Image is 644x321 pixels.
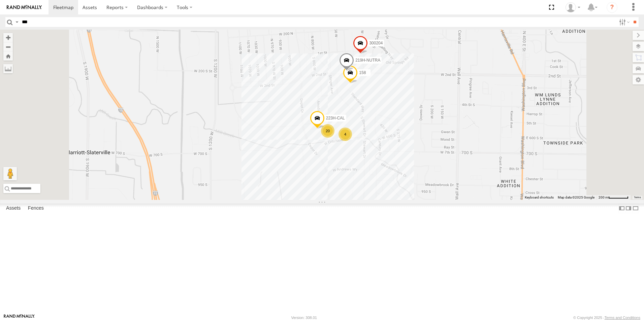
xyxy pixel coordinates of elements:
a: Visit our Website [4,314,35,321]
div: © Copyright 2025 - [573,316,640,320]
label: Measure [3,64,13,73]
label: Hide Summary Table [632,204,639,213]
button: Zoom out [3,42,13,51]
div: Keith Washburn [563,2,583,12]
a: Terms (opens in new tab) [634,196,641,199]
label: Search Query [14,17,20,27]
label: Map Settings [633,75,644,84]
label: Dock Summary Table to the Left [618,204,625,213]
a: Terms and Conditions [605,316,640,320]
i: ? [607,2,617,13]
div: Version: 308.01 [291,316,317,320]
label: Assets [3,204,24,213]
img: rand-logo.svg [7,5,42,10]
button: Zoom Home [3,51,13,61]
span: 223H-CAL [326,116,345,120]
div: 20 [321,124,334,138]
label: Dock Summary Table to the Right [625,204,632,213]
label: Fences [25,204,47,213]
button: Zoom in [3,33,13,42]
span: 158 [359,70,366,75]
label: Search Filter Options [616,17,631,27]
button: Keyboard shortcuts [525,195,554,200]
span: 300204 [369,41,383,45]
button: Drag Pegman onto the map to open Street View [3,167,17,180]
span: 219H-NUTRA [355,58,380,63]
button: Map Scale: 200 m per 56 pixels [597,195,631,200]
span: 200 m [599,195,608,199]
span: Map data ©2025 Google [558,195,594,199]
div: 4 [339,128,352,141]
